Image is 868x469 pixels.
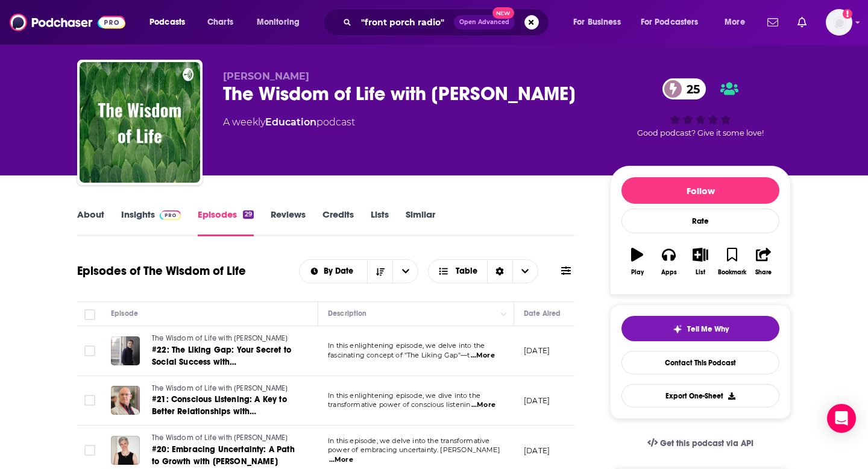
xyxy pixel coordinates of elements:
[638,429,763,458] a: Get this podcast via API
[685,240,716,283] button: List
[328,341,485,350] span: In this enlightening episode, we delve into the
[111,306,138,321] div: Episode
[328,400,470,409] span: transformative power of conscious listenin
[299,259,419,283] h2: Choose List sort
[653,240,684,283] button: Apps
[152,394,297,418] a: #21: Conscious Listening: A Key to Better Relationships with [PERSON_NAME]
[121,209,181,236] a: InsightsPodchaser Pro
[471,400,495,410] span: ...More
[524,445,550,456] p: [DATE]
[573,14,621,31] span: For Business
[621,240,653,283] button: Play
[716,240,747,283] button: Bookmark
[673,324,682,334] img: tell me why sparkle
[152,433,297,444] a: The Wisdom of Life with [PERSON_NAME]
[621,316,779,341] button: tell me why sparkleTell Me Why
[257,14,300,31] span: Monitoring
[454,15,515,30] button: Open AdvancedNew
[160,210,181,220] img: Podchaser Pro
[487,260,512,283] div: Sort Direction
[497,307,511,321] button: Column Actions
[149,14,185,31] span: Podcasts
[621,209,779,233] div: Rate
[826,9,852,36] button: Show profile menu
[328,306,366,321] div: Description
[152,433,288,442] span: The Wisdom of Life with [PERSON_NAME]
[77,209,104,236] a: About
[328,445,500,454] span: power of embracing uncertainty. [PERSON_NAME]
[84,445,95,456] span: Toggle select row
[248,13,315,32] button: open menu
[84,395,95,406] span: Toggle select row
[80,62,200,183] img: The Wisdom of Life with Chad Stoloff
[198,209,254,236] a: Episodes29
[223,71,309,82] span: [PERSON_NAME]
[328,391,480,400] span: In this enlightening episode, we dive into the
[621,177,779,204] button: Follow
[826,9,852,36] img: User Profile
[641,14,699,31] span: For Podcasters
[621,384,779,408] button: Export One-Sheet
[152,345,291,379] span: #22: The Liking Gap: Your Secret to Social Success with [PERSON_NAME]
[207,14,233,31] span: Charts
[492,7,514,19] span: New
[329,455,353,465] span: ...More
[243,210,254,219] div: 29
[152,383,297,394] a: The Wisdom of Life with [PERSON_NAME]
[826,9,852,36] span: Logged in as megcassidy
[428,259,538,283] button: Choose View
[471,351,495,360] span: ...More
[633,13,716,32] button: open menu
[328,436,489,445] span: In this episode, we delve into the transformative
[152,333,297,344] a: The Wisdom of Life with [PERSON_NAME]
[687,324,729,334] span: Tell Me Why
[356,13,454,32] input: Search podcasts, credits, & more...
[10,11,125,34] img: Podchaser - Follow, Share and Rate Podcasts
[335,8,561,36] div: Search podcasts, credits, & more...
[718,269,746,276] div: Bookmark
[696,269,705,276] div: List
[755,269,772,276] div: Share
[300,267,368,275] button: open menu
[200,13,241,32] a: Charts
[459,19,509,25] span: Open Advanced
[271,209,306,236] a: Reviews
[152,444,297,468] a: #20: Embracing Uncertainty: A Path to Growth with [PERSON_NAME]
[610,71,791,145] div: 25Good podcast? Give it some love!
[152,444,295,467] span: #20: Embracing Uncertainty: A Path to Growth with [PERSON_NAME]
[152,334,288,342] span: The Wisdom of Life with [PERSON_NAME]
[371,209,389,236] a: Lists
[748,240,779,283] button: Share
[660,438,753,449] span: Get this podcast via API
[763,12,783,33] a: Show notifications dropdown
[621,351,779,374] a: Contact This Podcast
[77,263,246,279] h1: Episodes of The Wisdom of Life
[661,269,677,276] div: Apps
[328,351,470,359] span: fascinating concept of "The Liking Gap"—t
[265,116,316,128] a: Education
[524,345,550,356] p: [DATE]
[725,14,745,31] span: More
[152,394,287,429] span: #21: Conscious Listening: A Key to Better Relationships with [PERSON_NAME]
[662,78,706,99] a: 25
[827,404,856,433] div: Open Intercom Messenger
[716,13,760,32] button: open menu
[565,13,636,32] button: open menu
[322,209,354,236] a: Credits
[637,128,764,137] span: Good podcast? Give it some love!
[793,12,811,33] a: Show notifications dropdown
[223,115,355,130] div: A weekly podcast
[367,260,392,283] button: Sort Direction
[392,260,418,283] button: open menu
[141,13,201,32] button: open menu
[631,269,644,276] div: Play
[406,209,435,236] a: Similar
[843,9,852,19] svg: Add a profile image
[152,344,297,368] a: #22: The Liking Gap: Your Secret to Social Success with [PERSON_NAME]
[456,267,477,275] span: Table
[675,78,706,99] span: 25
[84,345,95,356] span: Toggle select row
